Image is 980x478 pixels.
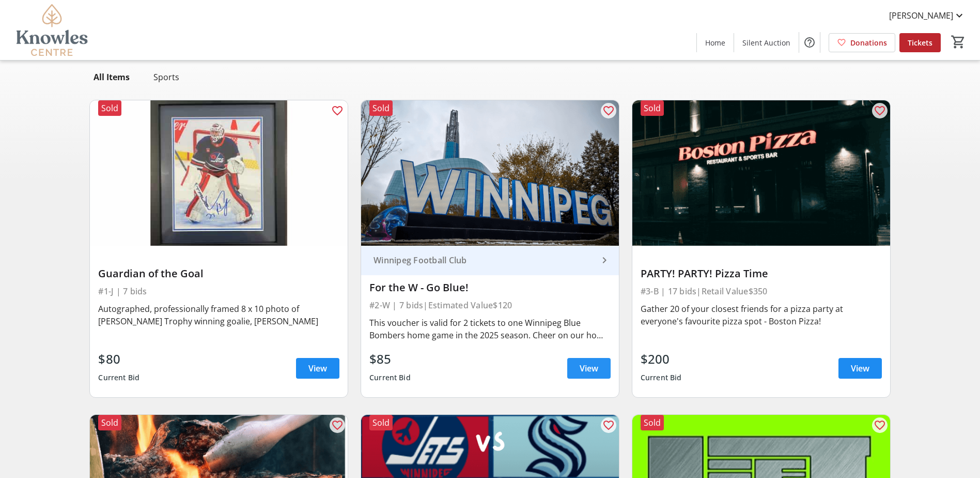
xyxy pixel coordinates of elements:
img: PARTY! PARTY! Pizza Time [632,100,890,246]
a: View [296,358,339,379]
mat-icon: favorite_outline [874,104,886,117]
a: Home [697,33,734,52]
div: $200 [641,350,682,368]
div: Sold [369,415,393,430]
div: Sold [98,100,121,116]
div: #1-J | 7 bids [98,284,339,298]
mat-icon: favorite_outline [602,419,615,431]
span: View [851,362,869,375]
a: Donations [829,33,895,52]
button: Cart [949,33,968,51]
div: $80 [98,350,139,368]
div: Sold [641,100,664,116]
img: For the W - Go Blue! [361,100,619,246]
mat-icon: favorite_outline [331,419,344,431]
div: Current Bid [98,368,139,387]
img: Guardian of the Goal [90,100,348,246]
div: Current Bid [641,368,682,387]
span: Tickets [908,37,932,48]
button: [PERSON_NAME] [881,7,974,24]
div: #3-B | 17 bids | Retail Value $350 [641,284,882,298]
mat-icon: favorite_outline [331,104,344,117]
div: Winnipeg Football Club [369,255,598,265]
a: View [838,358,882,379]
div: $85 [369,350,411,368]
span: View [580,362,598,375]
a: Winnipeg Football Club [361,246,619,275]
div: For the W - Go Blue! [369,281,611,294]
span: Donations [850,37,887,48]
div: Guardian of the Goal [98,267,339,280]
div: #2-W | 7 bids | Estimated Value $120 [369,298,611,312]
div: PARTY! PARTY! Pizza Time [641,267,882,280]
mat-icon: favorite_outline [874,419,886,431]
div: This voucher is valid for 2 tickets to one Winnipeg Blue Bombers home game in the 2025 season. Ch... [369,317,611,341]
div: Sports [149,67,183,87]
button: Help [799,32,820,53]
a: Silent Auction [734,33,799,52]
div: Autographed, professionally framed 8 x 10 photo of [PERSON_NAME] Trophy winning goalie, [PERSON_N... [98,303,339,327]
div: Sold [369,100,393,116]
span: View [308,362,327,375]
mat-icon: favorite_outline [602,104,615,117]
span: Home [705,37,725,48]
a: Tickets [899,33,941,52]
span: Silent Auction [742,37,790,48]
div: Gather 20 of your closest friends for a pizza party at everyone's favourite pizza spot - Boston P... [641,303,882,327]
a: View [567,358,611,379]
div: Sold [641,415,664,430]
div: Current Bid [369,368,411,387]
div: All Items [89,67,134,87]
mat-icon: keyboard_arrow_right [598,254,611,266]
span: [PERSON_NAME] [889,9,953,22]
div: Sold [98,415,121,430]
img: Knowles Centre's Logo [6,4,98,56]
